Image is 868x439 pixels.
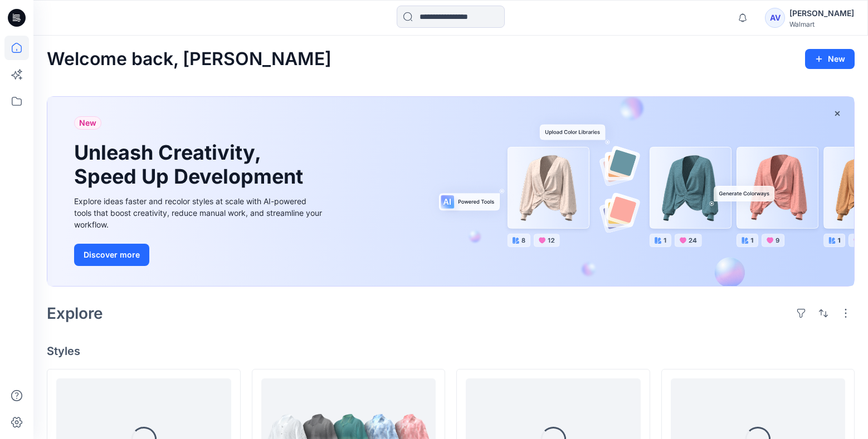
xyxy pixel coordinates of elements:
[74,141,308,189] h1: Unleash Creativity, Speed Up Development
[47,344,855,358] h4: Styles
[79,116,96,130] span: New
[47,49,331,70] h2: Welcome back, [PERSON_NAME]
[74,244,149,266] button: Discover more
[789,7,854,20] div: [PERSON_NAME]
[765,8,785,28] div: AV
[47,304,103,322] h2: Explore
[805,49,855,69] button: New
[74,195,325,230] div: Explore ideas faster and recolor styles at scale with AI-powered tools that boost creativity, red...
[789,20,854,28] div: Walmart
[74,244,325,266] a: Discover more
